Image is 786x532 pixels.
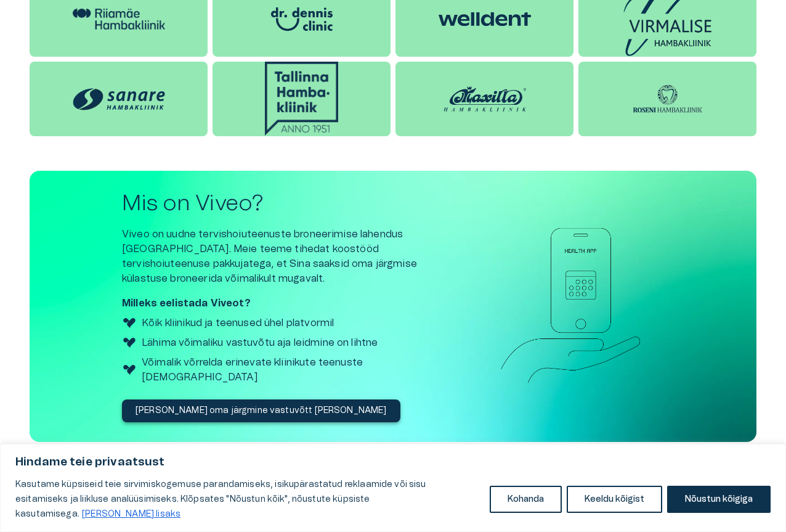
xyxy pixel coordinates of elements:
[136,404,387,417] p: [PERSON_NAME] oma järgmine vastuvõtt [PERSON_NAME]
[15,477,480,522] p: Kasutame küpsiseid teie sirvimiskogemuse parandamiseks, isikupärastatud reklaamide või sisu esita...
[63,10,81,20] span: Help
[122,362,137,377] img: Viveo logo
[622,80,714,117] img: Roseni Hambakliinik logo
[122,296,448,311] p: Milleks eelistada Viveot?
[122,227,448,286] p: Viveo on uudne tervishoiuteenuste broneerimise lahendus [GEOGRAPHIC_DATA]. Meie teeme tihedat koo...
[265,62,338,136] img: Tallinna Hambakliinik logo
[439,1,531,38] img: Welldent Hambakliinik logo
[30,62,208,136] a: Sanare hambakliinik logo
[142,335,378,350] p: Lähima võimaliku vastuvõtu aja leidmine on lihtne
[122,316,137,330] img: Viveo logo
[256,1,348,38] img: Dr. Dennis Clinic logo
[667,486,771,513] button: Nõustun kõigiga
[395,62,573,136] a: Maxilla Hambakliinik logo
[15,455,771,470] p: Hindame teie privaatsust
[122,399,400,422] button: [PERSON_NAME] oma järgmine vastuvõtt [PERSON_NAME]
[142,355,448,385] p: Võimalik võrrelda erinevate kliinikute teenuste [DEMOGRAPHIC_DATA]
[73,9,165,30] img: Riiamäe Hambakliinik logo
[73,82,165,116] img: Sanare hambakliinik logo
[490,486,562,513] button: Kohanda
[142,316,334,330] p: Kõik kliinikud ja teenused ühel platvormil
[122,190,448,217] h2: Mis on Viveo?
[213,62,391,136] a: Tallinna Hambakliinik logo
[122,335,137,350] img: Viveo logo
[81,509,181,519] a: Loe lisaks
[567,486,662,513] button: Keeldu kõigist
[578,62,756,136] a: Roseni Hambakliinik logo
[439,80,531,117] img: Maxilla Hambakliinik logo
